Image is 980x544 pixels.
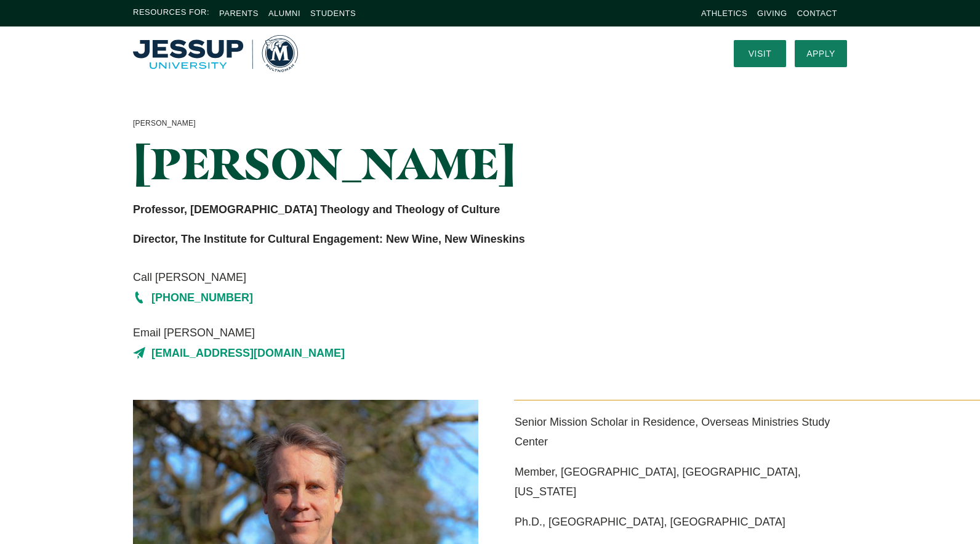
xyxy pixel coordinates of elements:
[219,9,259,18] a: Parents
[133,233,525,245] strong: Director, The Institute for Cultural Engagement: New Wine, New Wineskins
[133,323,601,343] span: Email [PERSON_NAME]
[133,140,601,187] h1: [PERSON_NAME]
[133,267,601,287] span: Call [PERSON_NAME]
[133,35,298,72] img: Multnomah University Logo
[133,203,500,216] strong: Professor, [DEMOGRAPHIC_DATA] Theology and Theology of Culture
[757,9,787,18] a: Giving
[515,512,847,532] p: Ph.D., [GEOGRAPHIC_DATA], [GEOGRAPHIC_DATA]
[133,35,298,72] a: Home
[795,40,847,67] a: Apply
[133,288,601,307] a: [PHONE_NUMBER]
[310,9,356,18] a: Students
[734,40,786,67] a: Visit
[268,9,300,18] a: Alumni
[701,9,747,18] a: Athletics
[133,6,209,20] span: Resources For:
[133,343,601,363] a: [EMAIL_ADDRESS][DOMAIN_NAME]
[133,117,196,131] a: [PERSON_NAME]
[515,462,847,502] p: Member, [GEOGRAPHIC_DATA], [GEOGRAPHIC_DATA], [US_STATE]
[515,412,847,452] p: Senior Mission Scholar in Residence, Overseas Ministries Study Center
[797,9,837,18] a: Contact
